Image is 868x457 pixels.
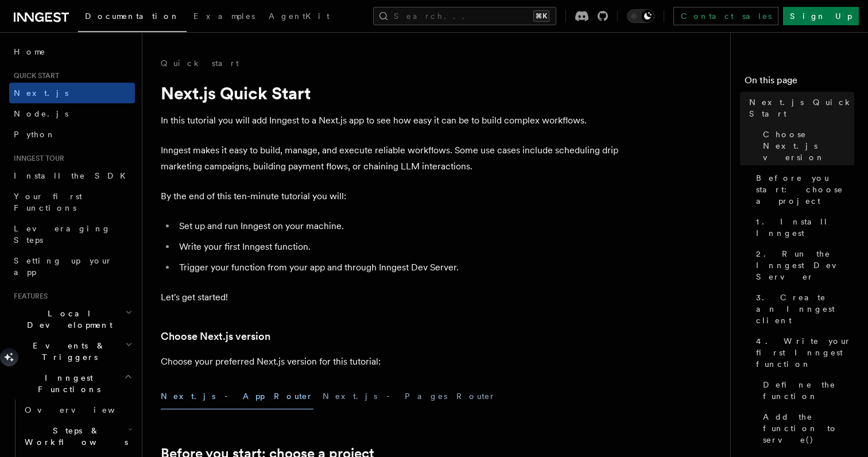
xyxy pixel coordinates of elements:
[756,335,854,370] span: 4. Write your first Inngest function
[533,10,549,22] kbd: ⌘K
[9,367,135,400] button: Inngest Functions
[763,411,854,446] span: Add the function to serve()
[161,328,270,344] a: Choose Next.js version
[14,130,56,139] span: Python
[14,256,113,277] span: Setting up your app
[758,406,854,450] a: Add the function to serve()
[627,9,654,23] button: Toggle dark mode
[756,216,854,239] span: 1. Install Inngest
[673,7,778,25] a: Contact sales
[25,405,143,415] span: Overview
[187,3,262,31] a: Examples
[14,88,68,98] span: Next.js
[756,292,854,326] span: 3. Create an Inngest client
[756,172,854,207] span: Before you start: choose a project
[9,83,135,103] a: Next.js
[9,41,135,62] a: Home
[9,292,48,301] span: Features
[745,92,854,124] a: Next.js Quick Start
[9,340,125,363] span: Events & Triggers
[20,400,135,420] a: Overview
[751,331,854,374] a: 4. Write your first Inngest function
[14,192,82,212] span: Your first Functions
[14,46,46,57] span: Home
[783,7,859,25] a: Sign Up
[161,113,620,129] p: In this tutorial you will add Inngest to a Next.js app to see how easy it can be to build complex...
[9,103,135,124] a: Node.js
[9,372,124,395] span: Inngest Functions
[176,218,620,234] li: Set up and run Inngest on your machine.
[758,124,854,168] a: Choose Next.js version
[758,374,854,406] a: Define the function
[85,11,180,21] span: Documentation
[745,73,854,92] h4: On this page
[161,384,313,409] button: Next.js - App Router
[9,218,135,250] a: Leveraging Steps
[176,239,620,255] li: Write your first Inngest function.
[756,248,854,282] span: 2. Run the Inngest Dev Server
[751,168,854,211] a: Before you start: choose a project
[9,71,59,80] span: Quick start
[751,211,854,243] a: 1. Install Inngest
[176,260,620,276] li: Trigger your function from your app and through Inngest Dev Server.
[161,188,620,204] p: By the end of this ten-minute tutorial you will:
[161,354,620,370] p: Choose your preferred Next.js version for this tutorial:
[751,287,854,331] a: 3. Create an Inngest client
[161,83,620,103] h1: Next.js Quick Start
[751,243,854,287] a: 2. Run the Inngest Dev Server
[763,129,854,163] span: Choose Next.js version
[20,425,128,448] span: Steps & Workflows
[262,3,336,31] a: AgentKit
[9,303,135,335] button: Local Development
[269,11,330,21] span: AgentKit
[749,96,854,119] span: Next.js Quick Start
[9,154,64,163] span: Inngest tour
[14,224,111,245] span: Leveraging Steps
[14,109,68,118] span: Node.js
[193,11,255,21] span: Examples
[161,289,620,305] p: Let's get started!
[20,420,135,452] button: Steps & Workflows
[9,250,135,282] a: Setting up your app
[373,7,556,25] button: Search...⌘K
[78,3,187,32] a: Documentation
[323,384,496,409] button: Next.js - Pages Router
[161,142,620,175] p: Inngest makes it easy to build, manage, and execute reliable workflows. Some use cases include sc...
[9,165,135,186] a: Install the SDK
[9,335,135,367] button: Events & Triggers
[14,171,133,180] span: Install the SDK
[9,124,135,145] a: Python
[9,186,135,218] a: Your first Functions
[763,379,854,402] span: Define the function
[9,308,125,331] span: Local Development
[161,57,239,69] a: Quick start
